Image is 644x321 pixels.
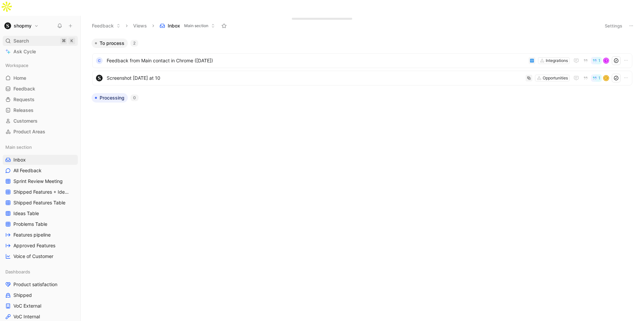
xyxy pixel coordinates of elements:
[543,75,568,81] div: Opportunities
[13,178,63,185] span: Sprint Review Meeting
[3,155,78,165] a: Inbox
[3,301,78,311] a: VoC External
[3,251,78,261] a: Voice of Customer
[92,71,632,85] a: logoScreenshot [DATE] at 10Opportunities1C
[3,279,78,290] a: Product satisfaction
[13,107,34,114] span: Releases
[598,59,600,63] span: 1
[3,60,78,70] div: Workspace
[3,84,78,94] a: Feedback
[3,230,78,240] a: Features pipeline
[604,58,608,63] div: T
[3,176,78,186] a: Sprint Review Meeting
[3,105,78,115] a: Releases
[107,57,526,65] span: Feedback from Main contact in Chrome ([DATE])
[96,57,103,64] div: C
[591,74,602,82] button: 1
[3,166,78,176] a: All Feedback
[13,199,65,206] span: Shipped Features Table
[598,76,600,80] span: 1
[13,232,51,238] span: Features pipeline
[3,290,78,300] a: Shipped
[168,22,180,29] span: Inbox
[92,39,128,48] button: To process
[13,128,45,135] span: Product Areas
[3,187,78,197] a: Shipped Features + Ideas Table
[3,127,78,137] a: Product Areas
[13,253,53,260] span: Voice of Customer
[4,22,11,29] img: shopmy
[3,47,78,57] a: Ask Cycle
[130,94,139,101] div: 0
[604,76,608,80] div: C
[3,116,78,126] a: Customers
[68,38,75,44] div: K
[3,94,78,105] a: Requests
[100,40,124,47] span: To process
[13,118,38,124] span: Customers
[13,75,26,81] span: Home
[157,21,218,31] button: InboxMain section
[89,93,636,108] div: Processing0
[89,39,636,88] div: To process2
[3,198,78,208] a: Shipped Features Table
[100,94,124,101] span: Processing
[89,21,123,31] button: Feedback
[13,313,40,320] span: VoC Internal
[184,22,208,29] span: Main section
[13,48,36,56] span: Ask Cycle
[3,142,78,261] div: Main sectionInboxAll FeedbackSprint Review MeetingShipped Features + Ideas TableShipped Features ...
[546,57,568,64] div: Integrations
[13,242,55,249] span: Approved Features
[13,85,35,92] span: Feedback
[3,36,78,46] div: Search⌘K
[591,57,602,64] button: 1
[3,73,78,83] a: Home
[13,292,32,299] span: Shipped
[130,40,138,47] div: 2
[13,221,47,228] span: Problems Table
[13,303,41,309] span: VoC External
[5,62,29,69] span: Workspace
[60,38,67,44] div: ⌘
[130,21,150,31] button: Views
[3,208,78,218] a: Ideas Table
[3,241,78,251] a: Approved Features
[13,37,29,45] span: Search
[5,268,30,275] span: Dashboards
[13,189,70,195] span: Shipped Features + Ideas Table
[3,142,78,152] div: Main section
[13,156,26,163] span: Inbox
[13,210,39,217] span: Ideas Table
[13,96,35,103] span: Requests
[13,281,57,288] span: Product satisfaction
[3,21,40,30] button: shopmyshopmy
[92,53,632,68] a: CFeedback from Main contact in Chrome ([DATE])Integrations1T
[96,75,103,81] img: logo
[602,21,625,30] button: Settings
[3,267,78,277] div: Dashboards
[5,144,32,150] span: Main section
[3,219,78,229] a: Problems Table
[107,74,523,82] span: Screenshot [DATE] at 10
[92,93,128,103] button: Processing
[13,167,42,174] span: All Feedback
[14,23,32,29] h1: shopmy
